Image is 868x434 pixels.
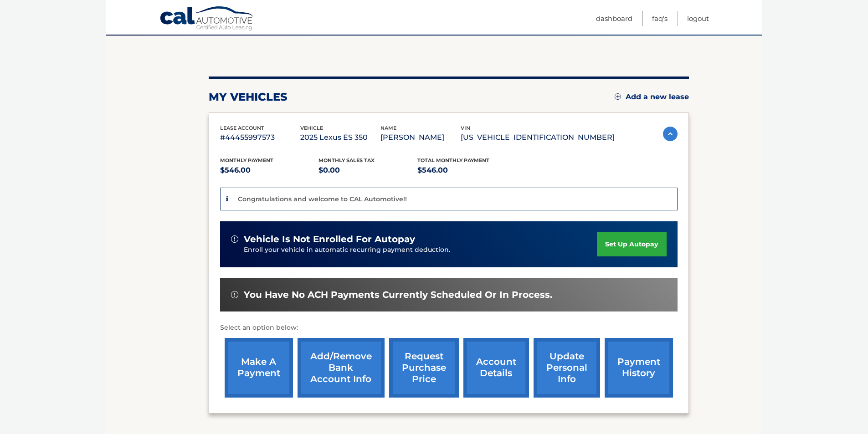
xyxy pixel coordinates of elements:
a: Add/Remove bank account info [298,338,385,398]
p: $0.00 [318,164,417,177]
span: vehicle is not enrolled for autopay [244,234,415,245]
span: You have no ACH payments currently scheduled or in process. [244,289,552,301]
span: vin [461,125,470,131]
span: lease account [220,125,264,131]
a: request purchase price [389,338,459,398]
a: Dashboard [596,11,632,26]
h2: my vehicles [209,90,288,104]
p: Enroll your vehicle in automatic recurring payment deduction. [244,245,597,255]
a: FAQ's [652,11,668,26]
span: name [380,125,396,131]
p: 2025 Lexus ES 350 [300,131,380,144]
img: alert-white.svg [231,291,238,298]
p: #44455997573 [220,131,300,144]
p: [US_VEHICLE_IDENTIFICATION_NUMBER] [461,131,615,144]
p: $546.00 [220,164,319,177]
span: Total Monthly Payment [417,157,489,163]
a: set up autopay [597,232,666,256]
a: Cal Automotive [159,6,255,32]
a: update personal info [534,338,600,398]
span: Monthly sales Tax [318,157,375,163]
p: [PERSON_NAME] [380,131,461,144]
a: payment history [605,338,673,398]
a: account details [463,338,529,398]
span: Monthly Payment [220,157,273,163]
img: add.svg [615,93,621,100]
p: Congratulations and welcome to CAL Automotive!! [238,195,407,203]
img: accordion-active.svg [663,127,678,141]
a: make a payment [225,338,293,398]
img: alert-white.svg [231,235,238,243]
p: Select an option below: [220,322,678,333]
a: Logout [687,11,709,26]
p: $546.00 [417,164,516,177]
span: vehicle [300,125,323,131]
a: Add a new lease [615,92,689,102]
